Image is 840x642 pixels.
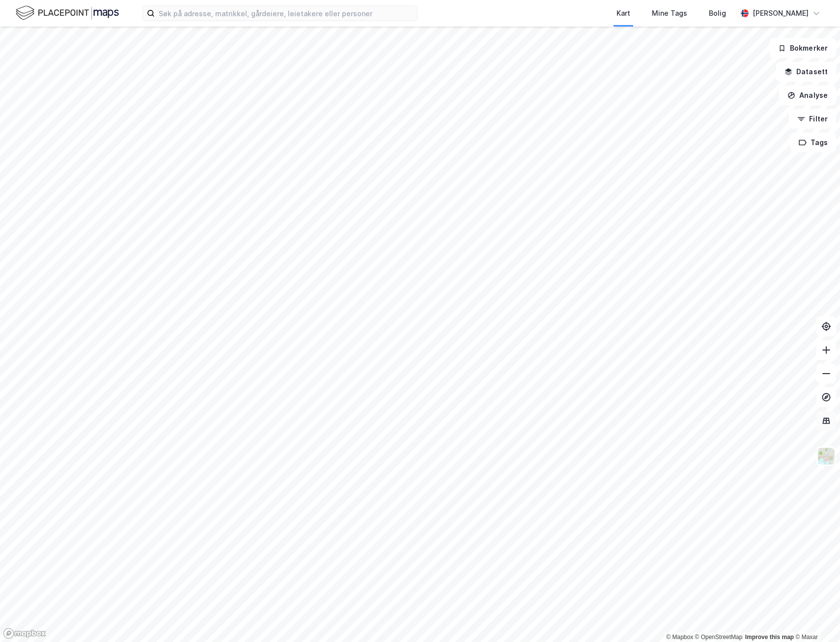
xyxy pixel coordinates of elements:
[817,447,836,466] img: Z
[616,7,630,19] div: Kart
[16,4,119,22] img: logo.f888ab2527a4732fd821a326f86c7f29.svg
[791,595,840,642] iframe: Chat Widget
[666,634,693,641] a: Mapbox
[779,86,836,105] button: Analyse
[776,62,836,82] button: Datasett
[753,7,809,19] div: [PERSON_NAME]
[3,628,46,639] a: Mapbox homepage
[709,7,726,19] div: Bolig
[745,634,794,641] a: Improve this map
[652,7,687,19] div: Mine Tags
[155,6,417,21] input: Søk på adresse, matrikkel, gårdeiere, leietakere eller personer
[695,634,743,641] a: OpenStreetMap
[789,109,836,129] button: Filter
[790,133,836,152] button: Tags
[770,38,836,58] button: Bokmerker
